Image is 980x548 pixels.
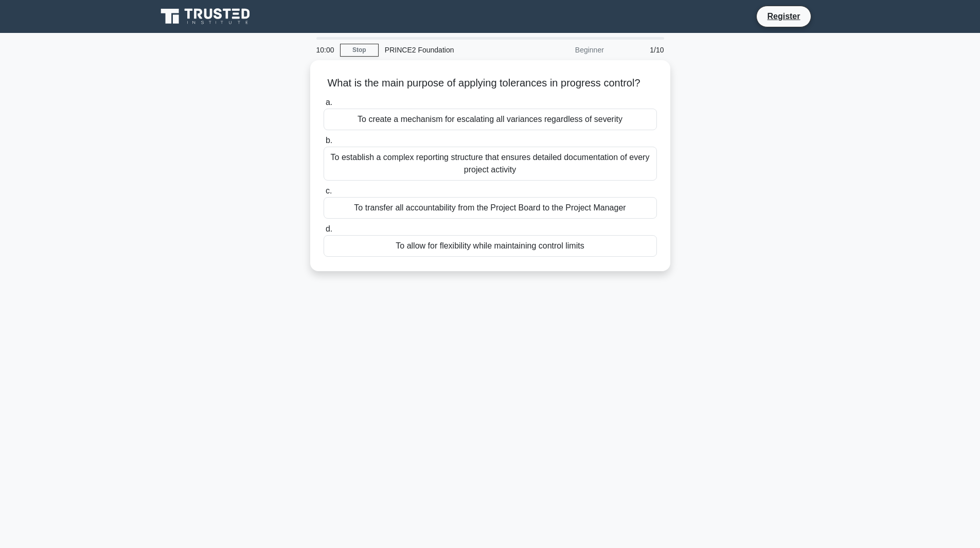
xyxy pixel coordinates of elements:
h5: What is the main purpose of applying tolerances in progress control? [323,77,658,90]
div: To transfer all accountability from the Project Board to the Project Manager [324,197,657,219]
span: c. [326,186,332,195]
span: d. [326,224,332,233]
div: PRINCE2 Foundation [379,40,520,60]
span: b. [326,136,332,145]
div: To establish a complex reporting structure that ensures detailed documentation of every project a... [324,147,657,181]
a: Register [761,10,806,23]
span: a. [326,98,332,107]
div: Beginner [520,40,610,60]
div: To allow for flexibility while maintaining control limits [324,235,657,257]
a: Stop [340,44,379,57]
div: To create a mechanism for escalating all variances regardless of severity [324,109,657,130]
div: 10:00 [310,40,340,60]
div: 1/10 [610,40,670,60]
